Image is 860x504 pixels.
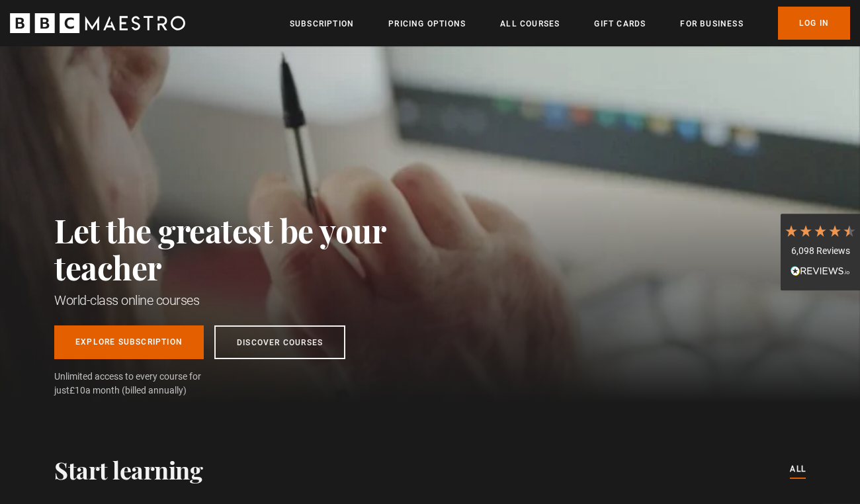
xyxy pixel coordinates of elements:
[10,13,185,33] svg: BBC Maestro
[791,266,850,275] img: REVIEWS.io
[290,17,354,30] a: Subscription
[214,325,345,359] a: Discover Courses
[500,17,560,30] a: All Courses
[778,7,850,40] a: Log In
[69,385,85,396] span: £10
[680,17,743,30] a: For business
[784,224,857,238] div: 4.7 Stars
[388,17,466,30] a: Pricing Options
[784,245,857,258] div: 6,098 Reviews
[54,212,445,286] h2: Let the greatest be your teacher
[54,370,233,398] span: Unlimited access to every course for just a month (billed annually)
[54,325,204,359] a: Explore Subscription
[54,291,445,310] h1: World-class online courses
[784,265,857,280] div: Read All Reviews
[290,7,850,40] nav: Primary
[781,214,860,290] div: 6,098 ReviewsRead All Reviews
[594,17,646,30] a: Gift Cards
